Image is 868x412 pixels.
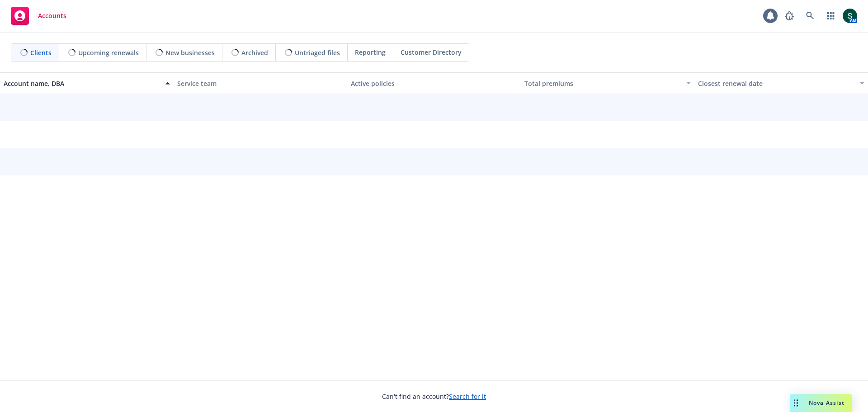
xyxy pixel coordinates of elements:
[698,79,854,88] div: Closest renewal date
[355,47,386,57] span: Reporting
[351,79,517,88] div: Active policies
[38,12,66,19] span: Accounts
[822,7,840,25] a: Switch app
[382,392,486,401] span: Can't find an account?
[780,7,798,25] a: Report a Bug
[174,72,347,94] button: Service team
[524,79,681,88] div: Total premiums
[801,7,819,25] a: Search
[165,48,215,57] span: New businesses
[30,48,52,57] span: Clients
[401,47,462,57] span: Customer Directory
[78,48,139,57] span: Upcoming renewals
[177,79,344,88] div: Service team
[790,394,802,412] div: Drag to move
[295,48,340,57] span: Untriaged files
[843,9,857,23] img: photo
[694,72,868,94] button: Closest renewal date
[7,3,70,28] a: Accounts
[790,394,852,412] button: Nova Assist
[809,399,844,407] span: Nova Assist
[4,79,160,88] div: Account name, DBA
[347,72,521,94] button: Active policies
[241,48,268,57] span: Archived
[521,72,694,94] button: Total premiums
[449,392,486,401] a: Search for it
